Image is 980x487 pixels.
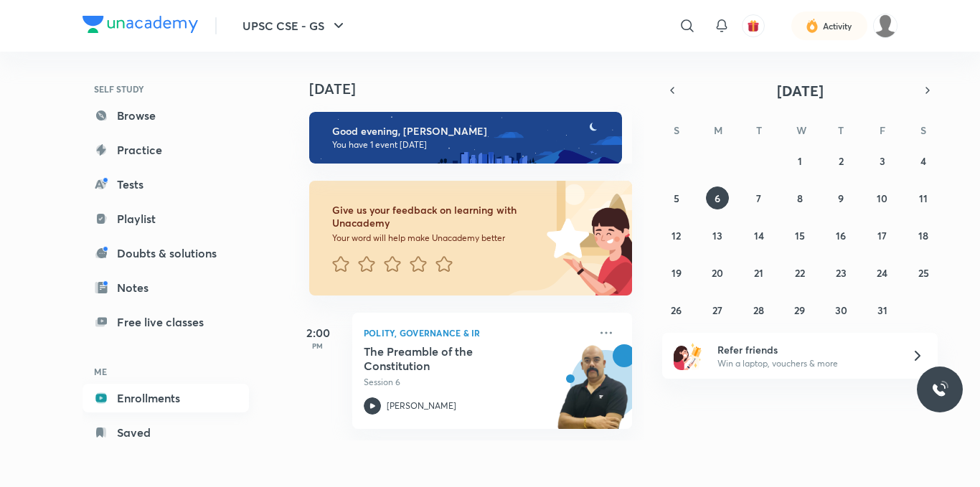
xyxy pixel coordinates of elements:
button: October 5, 2025 [665,186,688,209]
button: October 16, 2025 [829,224,852,247]
h6: Good evening, [PERSON_NAME] [332,125,609,138]
a: Practice [83,136,249,164]
button: October 18, 2025 [912,224,935,247]
img: feedback_image [498,181,632,295]
span: [DATE] [777,81,824,100]
p: Polity, Governance & IR [364,324,589,341]
button: October 3, 2025 [871,149,894,172]
p: [PERSON_NAME] [387,399,456,412]
abbr: October 13, 2025 [712,229,722,242]
img: referral [674,341,702,370]
abbr: October 26, 2025 [671,303,682,317]
a: Tests [83,170,249,199]
button: October 28, 2025 [748,298,771,321]
abbr: October 2, 2025 [839,154,844,168]
button: October 20, 2025 [706,261,729,284]
button: October 19, 2025 [665,261,688,284]
abbr: October 25, 2025 [918,266,929,280]
button: October 27, 2025 [706,298,729,321]
button: October 22, 2025 [788,261,811,284]
abbr: October 23, 2025 [836,266,847,280]
h6: Give us your feedback on learning with Unacademy [332,204,542,230]
button: October 2, 2025 [829,149,852,172]
button: October 12, 2025 [665,224,688,247]
abbr: October 31, 2025 [877,303,887,317]
button: October 26, 2025 [665,298,688,321]
a: Notes [83,273,249,302]
abbr: October 9, 2025 [838,192,844,205]
p: Win a laptop, vouchers & more [717,357,894,370]
abbr: October 29, 2025 [794,303,805,317]
abbr: Monday [714,123,722,137]
abbr: October 10, 2025 [877,192,887,205]
img: avatar [747,19,760,32]
a: Doubts & solutions [83,239,249,268]
abbr: October 19, 2025 [672,266,682,280]
button: October 30, 2025 [829,298,852,321]
img: evening [309,112,622,164]
button: October 21, 2025 [748,261,771,284]
button: October 17, 2025 [871,224,894,247]
abbr: October 7, 2025 [756,192,761,205]
abbr: October 30, 2025 [835,303,847,317]
abbr: October 5, 2025 [674,192,679,205]
button: October 4, 2025 [912,149,935,172]
abbr: October 18, 2025 [918,229,928,242]
button: [DATE] [682,80,918,100]
abbr: October 17, 2025 [877,229,887,242]
button: October 14, 2025 [748,224,771,247]
button: October 9, 2025 [829,186,852,209]
abbr: October 24, 2025 [877,266,887,280]
button: UPSC CSE - GS [234,11,356,40]
a: Browse [83,101,249,130]
button: October 29, 2025 [788,298,811,321]
abbr: October 8, 2025 [797,192,803,205]
button: October 25, 2025 [912,261,935,284]
p: PM [289,341,347,350]
a: Saved [83,418,249,447]
abbr: October 28, 2025 [753,303,764,317]
h5: The Preamble of the Constitution [364,344,542,373]
button: October 13, 2025 [706,224,729,247]
h6: ME [83,359,249,384]
a: Company Logo [83,16,198,37]
abbr: Sunday [674,123,679,137]
abbr: October 14, 2025 [754,229,764,242]
abbr: Thursday [838,123,844,137]
p: Session 6 [364,376,589,389]
h5: 2:00 [289,324,347,341]
button: October 11, 2025 [912,186,935,209]
abbr: October 4, 2025 [920,154,926,168]
button: October 24, 2025 [871,261,894,284]
button: October 8, 2025 [788,186,811,209]
abbr: October 21, 2025 [754,266,763,280]
img: Company Logo [83,16,198,33]
abbr: October 20, 2025 [712,266,723,280]
abbr: Saturday [920,123,926,137]
p: Your word will help make Unacademy better [332,232,542,244]
abbr: October 3, 2025 [880,154,885,168]
a: Free live classes [83,308,249,336]
abbr: Friday [880,123,885,137]
abbr: October 15, 2025 [795,229,805,242]
abbr: October 27, 2025 [712,303,722,317]
button: October 15, 2025 [788,224,811,247]
button: October 1, 2025 [788,149,811,172]
abbr: October 6, 2025 [715,192,720,205]
abbr: October 22, 2025 [795,266,805,280]
h6: Refer friends [717,342,894,357]
button: October 23, 2025 [829,261,852,284]
img: Saurav Kumar [873,14,897,38]
img: activity [806,17,819,34]
button: October 10, 2025 [871,186,894,209]
button: October 31, 2025 [871,298,894,321]
abbr: October 1, 2025 [798,154,802,168]
img: ttu [931,381,948,398]
abbr: October 16, 2025 [836,229,846,242]
abbr: Tuesday [756,123,762,137]
button: October 6, 2025 [706,186,729,209]
a: Playlist [83,204,249,233]
abbr: October 11, 2025 [919,192,928,205]
img: unacademy [553,344,632,443]
abbr: Wednesday [796,123,806,137]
